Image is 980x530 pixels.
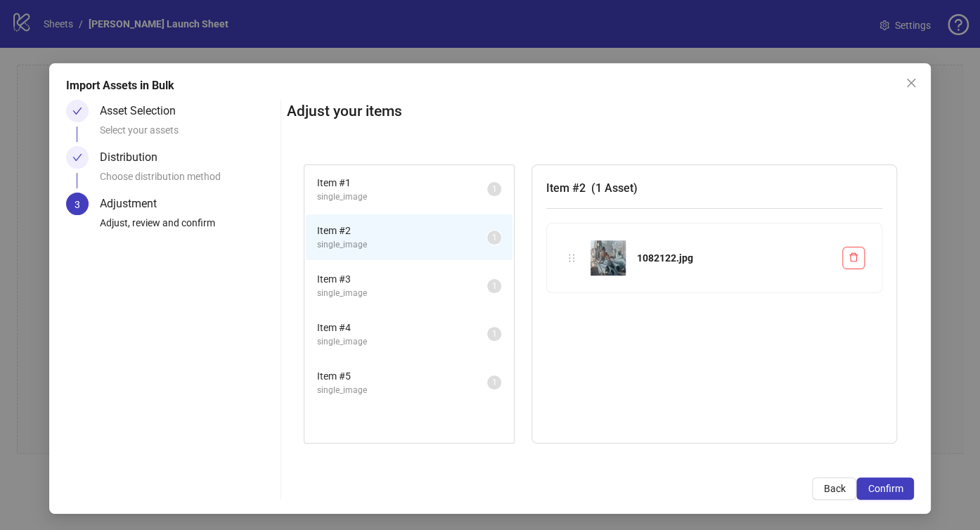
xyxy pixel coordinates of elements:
[900,72,922,94] button: Close
[100,146,169,169] div: Distribution
[100,122,275,146] div: Select your assets
[487,279,501,293] sup: 1
[72,153,82,162] span: check
[100,193,168,215] div: Adjustment
[591,240,626,276] img: 1082122.jpg
[492,233,497,243] span: 1
[487,327,501,341] sup: 1
[317,335,487,349] span: single_image
[492,377,497,387] span: 1
[856,477,914,500] button: Confirm
[75,199,80,210] span: 3
[546,179,882,197] h3: Item # 2
[66,77,915,94] div: Import Assets in Bulk
[317,238,487,252] span: single_image
[317,190,487,204] span: single_image
[317,384,487,397] span: single_image
[317,368,487,384] span: Item # 5
[100,100,187,122] div: Asset Selection
[72,106,82,116] span: check
[487,182,501,196] sup: 1
[317,223,487,238] span: Item # 2
[100,169,275,193] div: Choose distribution method
[492,184,497,194] span: 1
[637,250,831,266] div: 1082122.jpg
[487,231,501,245] sup: 1
[317,320,487,335] span: Item # 4
[100,215,275,239] div: Adjust, review and confirm
[842,247,865,269] button: Delete
[287,100,914,123] h2: Adjust your items
[905,77,917,89] span: close
[317,271,487,287] span: Item # 3
[492,329,497,339] span: 1
[492,281,497,291] span: 1
[317,175,487,190] span: Item # 1
[868,483,903,494] span: Confirm
[317,287,487,300] span: single_image
[487,375,501,389] sup: 1
[812,477,856,500] button: Back
[567,253,576,263] span: holder
[564,250,579,266] div: holder
[849,252,858,262] span: delete
[591,181,638,195] span: ( 1 Asset )
[823,483,845,494] span: Back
